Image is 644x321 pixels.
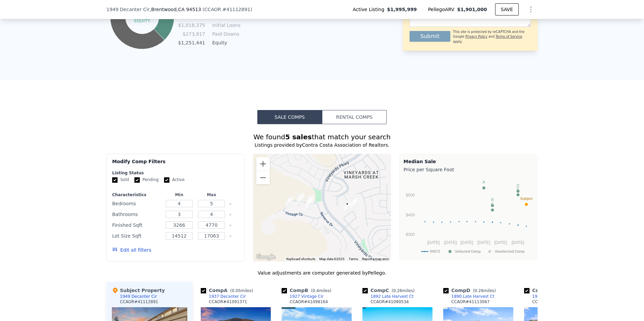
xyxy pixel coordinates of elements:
[229,213,232,216] button: Clear
[164,177,185,183] label: Active
[491,198,493,202] text: B
[404,158,533,165] div: Median Sale
[232,288,241,293] span: 0.05
[457,7,487,12] span: $1,901,000
[112,247,151,253] button: Edit all filters
[282,294,324,299] a: 1927 Vintage Cir
[112,158,239,170] div: Modify Comp Filters
[106,270,538,276] div: Value adjustments are computer generated by Pellego .
[443,287,498,294] div: Comp D
[389,288,417,293] span: ( miles)
[406,213,415,217] text: $400
[201,287,256,294] div: Comp A
[477,240,490,245] text: [DATE]
[290,294,324,299] div: 1927 Vintage Cir
[313,288,319,293] span: 0.4
[256,171,270,184] button: Zoom out
[112,177,129,183] label: Sold
[453,30,531,44] div: This site is protected by reCAPTCHA and the Google and apply.
[319,257,345,261] span: Map data ©2025
[204,7,221,12] span: CCAOR
[404,174,533,258] svg: A chart.
[524,287,579,294] div: Comp E
[455,249,481,254] text: Selected Comp
[371,294,414,299] div: 1892 Late Harvest Ct
[297,193,304,205] div: 1990 Angels Share Ct
[201,294,246,299] a: 1937 Decanter Cir
[444,240,457,245] text: [DATE]
[178,39,205,46] td: $1,251,441
[229,224,232,227] button: Clear
[387,6,417,13] span: $1,995,999
[532,294,576,299] div: 1990 Angels Share Ct
[209,299,247,305] div: CCAOR # 41091371
[362,257,389,261] a: Report a map error
[451,299,490,305] div: CCAOR # 41113067
[286,257,315,261] button: Keyboard shortcuts
[470,288,498,293] span: ( miles)
[227,288,256,293] span: ( miles)
[524,294,576,299] a: 1990 Angels Share Ct
[495,249,524,254] text: Unselected Comp
[106,142,538,148] div: Listings provided by Contra Costa Association of Realtors .
[229,235,232,238] button: Clear
[362,294,414,299] a: 1892 Late Harvest Ct
[211,22,241,29] td: Initial Loans
[112,287,165,294] div: Subject Property
[112,199,162,208] div: Bedrooms
[134,177,140,183] input: Pending
[520,197,533,201] text: Subject
[495,35,522,38] a: Terms of Service
[134,18,150,23] tspan: equity
[322,110,387,124] button: Rental Comps
[106,6,150,13] span: 1949 Decanter Cir
[491,202,494,206] text: C
[178,30,205,38] td: $273,817
[524,3,538,16] button: Show Options
[371,299,409,305] div: CCAOR # 41090534
[350,198,358,209] div: 1937 Decanter Cir
[495,3,519,15] button: SAVE
[428,6,457,13] span: Pellego ARV
[106,132,538,142] div: We found that match your search
[285,133,312,141] strong: 5 sales
[112,177,118,183] input: Sold
[290,299,328,305] div: CCAOR # 41098164
[112,220,162,230] div: Finished Sqft
[257,110,322,124] button: Sale Comps
[164,177,169,183] input: Active
[353,6,387,13] span: Active Listing
[211,30,241,38] td: Paid Downs
[256,157,270,171] button: Zoom in
[517,187,519,191] text: E
[404,165,533,174] div: Price per Square Foot
[255,253,277,261] a: Open this area in Google Maps (opens a new window)
[349,257,358,261] a: Terms (opens in new tab)
[494,240,507,245] text: [DATE]
[202,6,252,13] div: ( )
[410,31,450,42] button: Submit
[483,180,485,184] text: A
[512,240,524,245] text: [DATE]
[229,203,232,205] button: Clear
[178,22,205,29] td: $1,018,375
[443,294,494,299] a: 1890 Late Harvest Ct
[176,7,201,12] span: , CA 94513
[134,177,159,183] label: Pending
[209,294,246,299] div: 1937 Decanter Cir
[211,39,241,46] td: Equity
[197,192,226,198] div: Max
[306,195,314,207] div: 1890 Late Harvest Ct
[460,240,473,245] text: [DATE]
[112,210,162,219] div: Bathrooms
[475,288,484,293] span: 0.26
[164,192,194,198] div: Min
[150,6,201,13] span: , Brentwood
[308,288,334,293] span: ( miles)
[286,197,293,208] div: 1927 Vintage Cir
[255,253,277,261] img: Google
[451,294,494,299] div: 1890 Late Harvest Ct
[112,231,162,241] div: Lot Size Sqft
[517,183,519,187] text: D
